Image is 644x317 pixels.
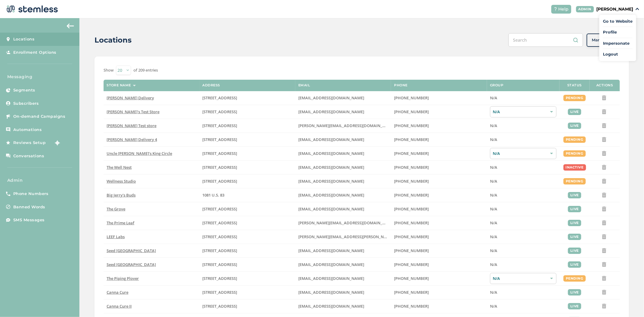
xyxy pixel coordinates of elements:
[67,24,74,28] img: icon-arrow-back-accent-c549486e.svg
[203,83,220,87] label: Address
[203,207,292,212] label: 8155 Center Street
[298,151,388,156] label: christian@uncleherbsak.com
[394,95,429,101] span: [PHONE_NUMBER]
[508,33,583,47] input: Search
[603,40,633,46] span: Impersonate
[298,220,395,226] span: [PERSON_NAME][EMAIL_ADDRESS][DOMAIN_NAME]
[203,303,237,309] span: [STREET_ADDRESS]
[576,6,594,12] div: ADMIN
[298,276,388,281] label: info@pipingplover.com
[394,206,429,212] span: [PHONE_NUMBER]
[107,276,196,281] label: The Piping Plover
[203,220,237,226] span: [STREET_ADDRESS]
[13,36,35,42] span: Locations
[107,95,154,101] span: [PERSON_NAME] Delivery
[568,248,581,254] div: live
[568,303,581,309] div: live
[203,234,292,239] label: 1785 South Main Street
[394,137,429,142] span: [PHONE_NUMBER]
[490,290,556,295] label: N/A
[203,262,292,267] label: 401 Centre Street
[394,123,484,128] label: (503) 332-4545
[394,276,484,281] label: (508) 514-1212
[13,127,42,133] span: Automations
[563,275,586,282] div: pending
[568,220,581,226] div: live
[133,85,136,86] img: icon-sort-1e1d7615.svg
[394,151,484,156] label: (907) 330-7833
[203,193,292,198] label: 1081 U.S. 83
[614,288,644,317] div: Chat Widget
[107,248,196,253] label: Seed Portland
[203,220,292,226] label: 4120 East Speedway Boulevard
[568,123,581,129] div: live
[203,109,292,114] label: 123 East Main Street
[107,207,196,212] label: The Grove
[95,35,132,46] h2: Locations
[203,137,237,142] span: [STREET_ADDRESS]
[298,220,388,226] label: john@theprimeleaf.com
[203,151,292,156] label: 209 King Circle
[107,137,196,142] label: Hazel Delivery 4
[490,148,556,159] div: N/A
[490,123,556,128] label: N/A
[107,179,196,184] label: Wellness Studio
[490,207,556,212] label: N/A
[298,137,388,142] label: arman91488@gmail.com
[394,304,484,309] label: (405) 338-9112
[298,207,388,212] label: dexter@thegroveca.com
[107,290,128,295] span: Canna Cure
[394,109,429,114] span: [PHONE_NUMBER]
[298,248,388,253] label: team@seedyourhead.com
[13,87,35,93] span: Segments
[298,165,364,170] span: [EMAIL_ADDRESS][DOMAIN_NAME]
[596,6,633,12] p: [PERSON_NAME]
[203,304,292,309] label: 1023 East 6th Avenue
[490,234,556,239] label: N/A
[107,193,196,198] label: Big Jerry's Buds
[203,151,237,156] span: [STREET_ADDRESS]
[563,164,586,171] div: inactive
[107,123,196,128] label: Swapnil Test store
[13,114,66,120] span: On-demand Campaigns
[298,303,364,309] span: [EMAIL_ADDRESS][DOMAIN_NAME]
[203,179,292,184] label: 123 Main Street
[203,178,237,184] span: [STREET_ADDRESS]
[394,220,484,226] label: (520) 272-8455
[394,207,484,212] label: (619) 600-1269
[298,276,364,281] span: [EMAIL_ADDRESS][DOMAIN_NAME]
[203,262,237,267] span: [STREET_ADDRESS]
[203,192,225,198] span: 1081 U.S. 83
[107,220,134,226] span: The Prime Leaf
[107,262,156,267] span: Seed [GEOGRAPHIC_DATA]
[490,106,556,117] div: N/A
[568,289,581,296] div: live
[107,178,136,184] span: Wellness Studio
[568,109,581,115] div: live
[490,137,556,142] label: N/A
[13,50,56,56] span: Enrollment Options
[559,6,569,12] span: Help
[107,165,132,170] span: The Well Nest
[394,165,429,170] span: [PHONE_NUMBER]
[563,95,586,101] div: pending
[394,123,429,128] span: [PHONE_NUMBER]
[490,193,556,198] label: N/A
[298,290,364,295] span: [EMAIL_ADDRESS][DOMAIN_NAME]
[107,109,159,114] span: [PERSON_NAME]'s Test Store
[592,37,624,43] span: Manage Groups
[203,248,237,253] span: [STREET_ADDRESS]
[13,153,44,159] span: Conversations
[203,165,292,170] label: 1005 4th Avenue
[104,67,114,73] label: Show
[298,248,364,253] span: [EMAIL_ADDRESS][DOMAIN_NAME]
[568,206,581,212] div: live
[203,123,292,128] label: 5241 Center Boulevard
[107,290,196,295] label: Canna Cure
[13,204,45,210] span: Banned Words
[394,220,429,226] span: [PHONE_NUMBER]
[490,220,556,226] label: N/A
[203,276,237,281] span: [STREET_ADDRESS]
[107,109,196,114] label: Brian's Test Store
[107,276,139,281] span: The Piping Plover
